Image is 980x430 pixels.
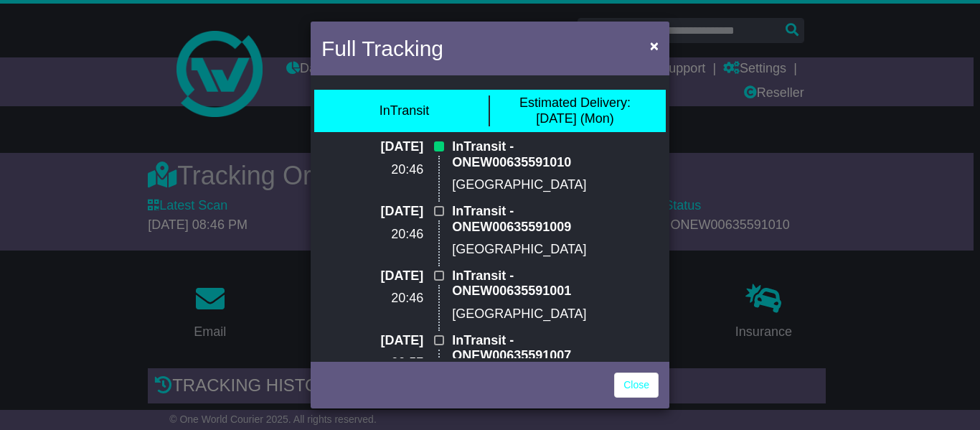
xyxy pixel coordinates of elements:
[519,95,631,126] div: [DATE] (Mon)
[362,268,424,284] p: [DATE]
[643,31,666,60] button: Close
[452,307,618,322] p: [GEOGRAPHIC_DATA]
[362,227,424,243] p: 20:46
[380,103,429,119] div: InTransit
[452,139,618,170] p: InTransit - ONEW00635591010
[452,242,618,258] p: [GEOGRAPHIC_DATA]
[452,268,618,299] p: InTransit - ONEW00635591001
[452,177,618,193] p: [GEOGRAPHIC_DATA]
[452,333,618,364] p: InTransit - ONEW00635591007
[650,37,659,54] span: ×
[362,162,424,178] p: 20:46
[362,204,424,220] p: [DATE]
[362,139,424,155] p: [DATE]
[362,333,424,349] p: [DATE]
[452,204,618,235] p: InTransit - ONEW00635591009
[614,373,659,398] a: Close
[321,32,443,65] h4: Full Tracking
[519,95,631,110] span: Estimated Delivery:
[362,355,424,371] p: 09:57
[362,291,424,307] p: 20:46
